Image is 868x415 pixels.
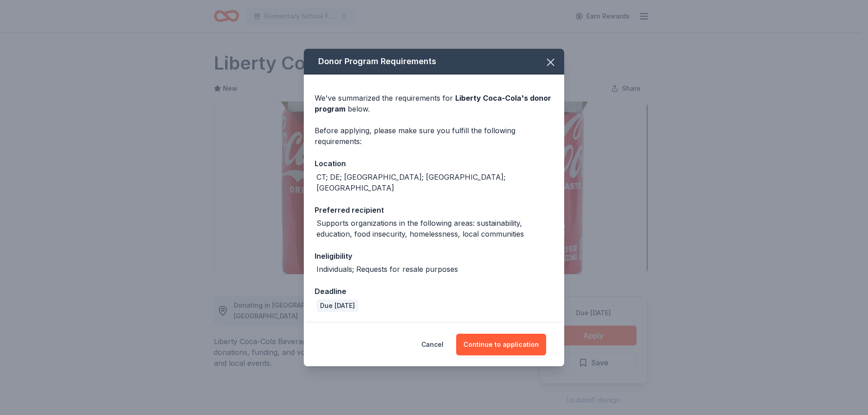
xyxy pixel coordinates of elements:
[304,49,564,75] div: Donor Program Requirements
[315,158,553,169] div: Location
[315,204,553,216] div: Preferred recipient
[315,250,553,262] div: Ineligibility
[316,172,553,193] div: CT; DE; [GEOGRAPHIC_DATA]; [GEOGRAPHIC_DATA]; [GEOGRAPHIC_DATA]
[315,285,553,297] div: Deadline
[421,334,443,355] button: Cancel
[456,334,546,355] button: Continue to application
[316,264,458,275] div: Individuals; Requests for resale purposes
[316,299,359,312] div: Due [DATE]
[315,125,553,147] div: Before applying, please make sure you fulfill the following requirements:
[315,93,553,114] div: We've summarized the requirements for below.
[316,218,553,239] div: Supports organizations in the following areas: sustainability, education, food insecurity, homele...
